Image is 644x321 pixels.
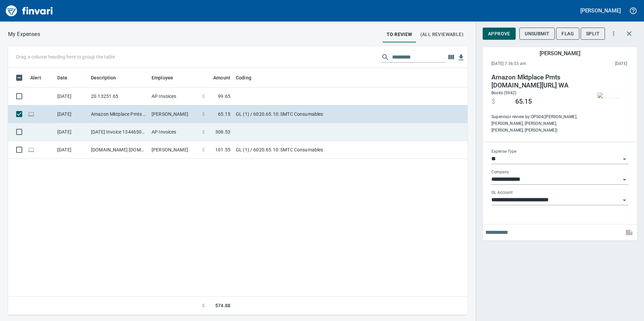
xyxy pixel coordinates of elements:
td: [DOMAIN_NAME] [DOMAIN_NAME][URL] WA [88,141,149,159]
td: [DATE] [55,105,88,123]
span: This charge was settled by the merchant and appears on the 2025/09/20 statement. [571,61,627,67]
span: $ [202,146,205,153]
button: Approve [483,28,516,40]
span: 99.65 [218,93,230,100]
span: [DATE] 7:36:53 am [491,61,571,67]
span: This records your note into the expense. If you would like to send a message to an employee inste... [621,224,637,241]
button: Open [620,154,629,164]
button: Open [620,175,629,184]
span: Date [57,74,76,82]
span: Amount [204,74,230,82]
img: Finvari [4,3,55,19]
img: receipts%2Ftapani%2F2025-09-22%2FhHr4pQ9rZQXg0bIVbTbB0Wu9arr1__aWi2roUgxky7VV3KitJU_1.jpg [598,93,619,98]
span: Coding [236,74,251,82]
nav: breadcrumb [8,30,40,38]
td: [DATE] [55,141,88,159]
span: Supervisor review by: OPS04 ([PERSON_NAME], [PERSON_NAME], [PERSON_NAME], [PERSON_NAME], [PERSON_... [491,114,583,134]
span: Amount [213,74,230,82]
button: [PERSON_NAME] [579,5,622,16]
td: GL (1) / 6020.65.10: SMTC Consumables [233,141,401,159]
td: [DATE] [55,87,88,105]
span: Online transaction [28,112,35,116]
span: Coding [236,74,260,82]
span: To Review [387,30,412,39]
p: Drag a column heading here to group the table [16,53,115,60]
span: 308.53 [215,129,230,135]
span: Employee [152,74,173,82]
span: 65.15 [218,111,230,117]
span: $ [202,111,205,117]
span: Alert [30,74,50,82]
button: Open [620,195,629,205]
td: AP Invoices [149,123,199,141]
span: Employee [152,74,182,82]
button: Split [581,28,605,40]
h4: Amazon Mktplace Pmts [DOMAIN_NAME][URL] WA [491,73,583,90]
p: My Expenses [8,30,40,38]
button: More [606,26,621,41]
span: $ [202,129,205,135]
td: GL (1) / 6020.65.10: SMTC Consumables [233,105,401,123]
td: 20.13251.65 [88,87,149,105]
span: (All Reviewable) [420,30,463,39]
span: $ [202,93,205,100]
label: Expense Type [491,149,516,153]
button: Flag [556,28,579,40]
span: Split [586,30,600,38]
label: GL Account [491,190,513,194]
span: 574.88 [215,302,230,309]
span: Alert [30,74,41,82]
span: $ [202,302,205,309]
span: Date [57,74,68,82]
td: Amazon Mktplace Pmts [DOMAIN_NAME][URL] WA [88,105,149,123]
span: Flag [561,30,574,38]
span: Books (5942) [491,91,516,95]
td: AP Invoices [149,87,199,105]
span: 65.15 [515,98,532,106]
td: [PERSON_NAME] [149,105,199,123]
h5: [PERSON_NAME] [540,50,580,57]
span: Online transaction [28,147,35,152]
td: [DATE] [55,123,88,141]
span: Description [91,74,116,82]
button: Choose columns to display [446,52,456,62]
button: Unsubmit [519,28,555,40]
span: Approve [488,30,510,38]
span: 101.55 [215,146,230,153]
button: Close transaction [621,26,637,42]
button: Download Table [456,52,466,63]
label: Company [491,170,509,174]
td: [DATE] Invoice 13446505-006 from Sunstate Equipment Co (1-30297) [88,123,149,141]
td: [PERSON_NAME] [149,141,199,159]
h5: [PERSON_NAME] [580,7,621,14]
span: Description [91,74,125,82]
span: Unsubmit [525,30,549,38]
span: $ [491,98,495,106]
